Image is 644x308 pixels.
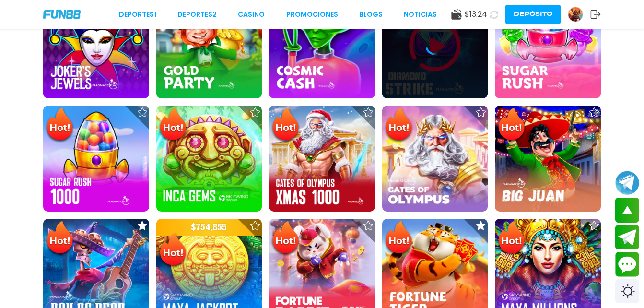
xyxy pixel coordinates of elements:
a: CASINO [238,10,265,20]
a: Avatar [568,7,590,22]
img: Inca Gems [156,106,262,212]
a: Deportes2 [177,10,217,20]
img: Gates of Olympus Xmas 1000 [269,106,375,212]
button: Contact customer service [615,252,639,277]
img: Hot [44,220,75,257]
a: BLOGS [359,10,383,20]
img: Hot [270,107,301,144]
p: $ 754,855 [156,219,262,236]
img: Avatar [568,7,583,22]
button: Depósito [505,5,561,24]
img: Company Logo [43,10,81,18]
button: Join telegram channel [615,170,639,195]
img: Gates of Olympus [382,106,488,212]
img: Hot [270,220,301,257]
img: Hot [383,220,414,257]
img: Hot [496,220,527,257]
img: Hot [157,232,188,269]
button: Join telegram [615,225,639,250]
a: Promociones [286,10,338,20]
img: Sugar Rush 1000 [43,106,149,212]
a: NOTICIAS [404,10,437,20]
img: Hot [383,107,414,144]
img: Hot [157,107,188,144]
img: Big Juan [495,106,601,212]
img: Hot [44,107,75,144]
div: Switch theme [615,279,639,303]
a: Deportes1 [119,10,156,20]
span: $ 13.24 [465,9,487,20]
button: scroll up [615,198,639,223]
img: Hot [496,107,527,144]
